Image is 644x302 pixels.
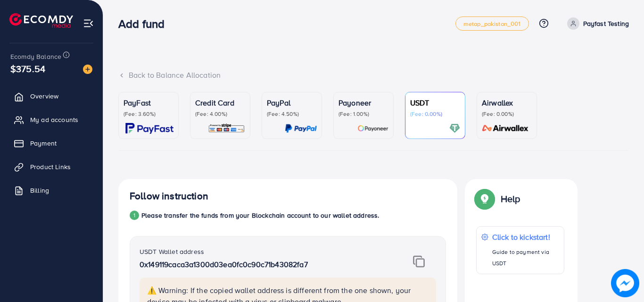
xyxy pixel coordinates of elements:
p: (Fee: 3.60%) [124,110,173,118]
img: menu [83,18,94,29]
p: (Fee: 1.00%) [339,110,388,118]
img: image [611,269,639,297]
a: Payment [7,134,96,153]
span: My ad accounts [30,115,78,124]
span: $375.54 [10,62,45,75]
p: PayPal [267,97,317,108]
span: Overview [30,91,58,101]
img: Popup guide [476,190,493,207]
p: PayFast [124,97,173,108]
p: Please transfer the funds from your Blockchain account to our wallet address. [141,210,379,221]
a: Billing [7,181,96,200]
img: image [83,65,92,74]
img: card [208,123,245,134]
a: Payfast Testing [563,17,629,30]
span: Payment [30,139,57,148]
a: metap_pakistan_001 [455,16,529,31]
img: card [479,123,532,134]
a: Overview [7,87,96,106]
p: (Fee: 0.00%) [410,110,460,118]
div: Back to Balance Allocation [118,70,629,81]
img: card [449,123,460,134]
p: USDT [410,97,460,108]
h4: Follow instruction [130,190,208,202]
p: 0x149119caca3a1300d03ea0fc0c90c71b43082fa7 [140,259,384,270]
p: Credit Card [195,97,245,108]
label: USDT Wallet address [140,247,204,256]
img: img [413,255,425,268]
span: metap_pakistan_001 [463,21,521,27]
img: card [357,123,388,134]
p: Payfast Testing [583,18,629,29]
p: Click to kickstart! [492,231,559,243]
h3: Add fund [118,17,172,31]
img: card [125,123,173,134]
span: Product Links [30,162,71,171]
p: Payoneer [339,97,388,108]
p: Airwallex [482,97,532,108]
img: logo [9,13,73,28]
span: Ecomdy Balance [10,52,61,61]
p: Guide to payment via USDT [492,246,559,269]
span: Billing [30,186,49,195]
p: (Fee: 4.50%) [267,110,317,118]
p: (Fee: 4.00%) [195,110,245,118]
a: Product Links [7,157,96,176]
p: (Fee: 0.00%) [482,110,532,118]
p: Help [501,193,520,204]
a: My ad accounts [7,110,96,129]
div: 1 [130,211,139,220]
img: card [285,123,317,134]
